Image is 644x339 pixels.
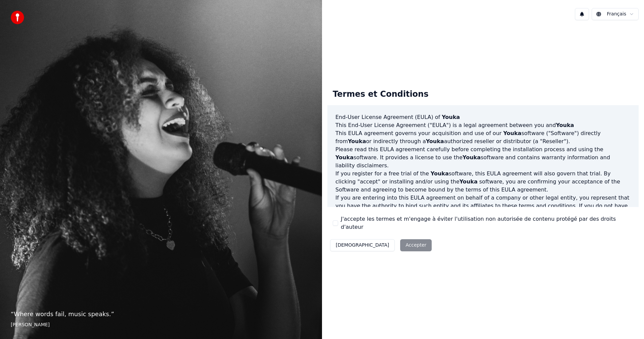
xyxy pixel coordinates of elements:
[330,239,395,251] button: [DEMOGRAPHIC_DATA]
[11,322,311,328] footer: [PERSON_NAME]
[11,11,24,24] img: youka
[335,145,631,170] p: Please read this EULA agreement carefully before completing the installation process and using th...
[335,170,631,194] p: If you register for a free trial of the software, this EULA agreement will also govern that trial...
[442,114,460,120] span: Youka
[431,170,449,177] span: Youka
[335,121,631,129] p: This End-User License Agreement ("EULA") is a legal agreement between you and
[463,154,481,161] span: Youka
[11,309,311,319] p: “ Where words fail, music speaks. ”
[335,129,631,145] p: This EULA agreement governs your acquisition and use of our software ("Software") directly from o...
[327,84,434,105] div: Termes et Conditions
[348,138,366,144] span: Youka
[335,194,631,226] p: If you are entering into this EULA agreement on behalf of a company or other legal entity, you re...
[341,215,633,231] label: J'accepte les termes et m'engage à éviter l'utilisation non autorisée de contenu protégé par des ...
[556,122,574,128] span: Youka
[335,154,354,161] span: Youka
[426,138,444,144] span: Youka
[503,130,521,136] span: Youka
[460,178,478,185] span: Youka
[335,113,631,121] h3: End-User License Agreement (EULA) of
